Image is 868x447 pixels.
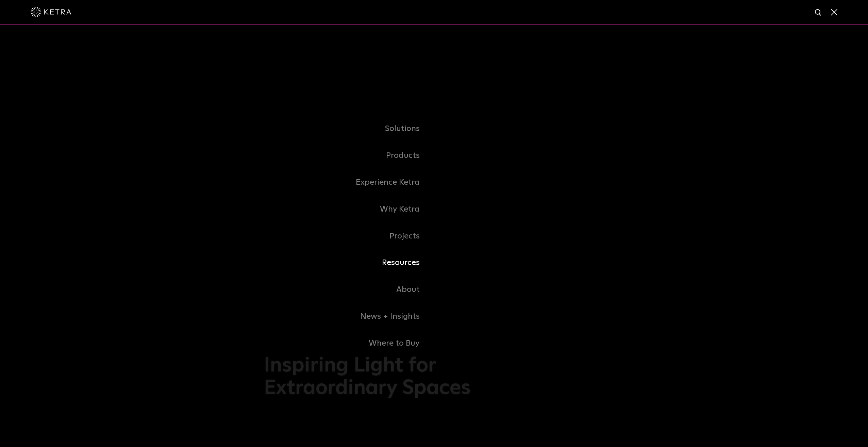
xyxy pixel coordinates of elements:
a: Experience Ketra [264,169,434,196]
img: ketra-logo-2019-white [31,7,71,17]
a: About [264,276,434,303]
a: Products [264,142,434,169]
a: Projects [264,223,434,250]
a: Resources [264,249,434,276]
a: Why Ketra [264,196,434,223]
a: News + Insights [264,303,434,330]
div: Navigation Menu [264,115,604,357]
a: Where to Buy [264,330,434,357]
img: search icon [814,9,823,17]
a: Solutions [264,115,434,142]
